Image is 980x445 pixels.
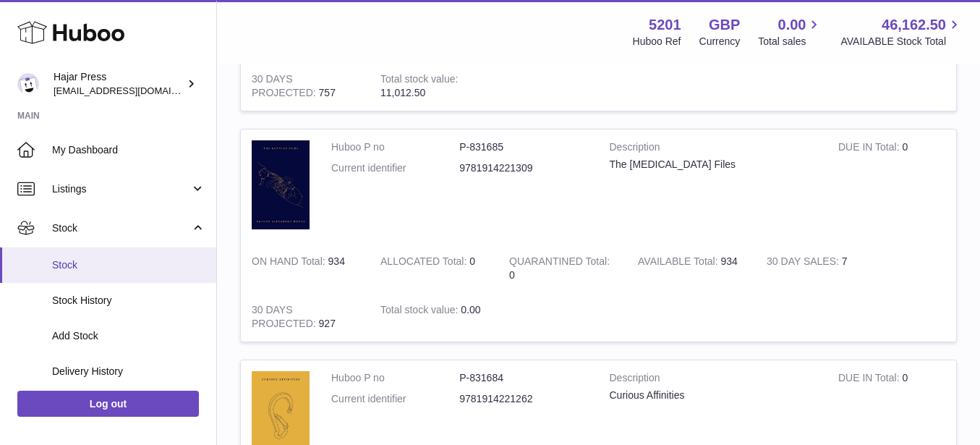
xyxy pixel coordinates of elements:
[252,140,310,229] img: product image
[52,143,205,157] span: My Dashboard
[17,73,39,95] img: editorial@hajarpress.com
[610,371,817,389] strong: Description
[649,15,681,35] strong: 5201
[758,35,822,48] span: Total sales
[882,15,946,35] span: 46,162.50
[840,15,963,48] a: 46,162.50 AVAILABLE Stock Total
[838,141,902,156] strong: DUE IN Total
[252,73,319,102] strong: 30 DAYS PROJECTED
[633,35,681,48] div: Huboo Ref
[459,392,587,406] dd: 9781914221262
[252,304,319,333] strong: 30 DAYS PROJECTED
[54,70,184,98] div: Hajar Press
[380,73,458,88] strong: Total stock value
[610,389,817,402] div: Curious Affinities
[838,372,902,387] strong: DUE IN Total
[459,140,587,154] dd: P-831685
[758,15,822,48] a: 0.00 Total sales
[840,35,963,48] span: AVAILABLE Stock Total
[756,244,885,293] td: 7
[380,255,469,271] strong: ALLOCATED Total
[241,62,370,111] td: 757
[827,130,956,244] td: 0
[331,371,459,385] dt: Huboo P no
[52,365,205,378] span: Delivery History
[610,158,817,171] div: The [MEDICAL_DATA] Files
[459,371,587,385] dd: P-831684
[459,161,587,175] dd: 9781914221309
[54,85,213,96] span: [EMAIL_ADDRESS][DOMAIN_NAME]
[638,255,720,271] strong: AVAILABLE Total
[52,182,190,196] span: Listings
[331,140,459,154] dt: Huboo P no
[699,35,741,48] div: Currency
[52,329,205,343] span: Add Stock
[627,244,756,293] td: 934
[461,304,480,315] span: 0.00
[52,221,190,235] span: Stock
[767,255,842,271] strong: 30 DAY SALES
[252,255,328,271] strong: ON HAND Total
[52,294,205,308] span: Stock History
[17,391,199,417] a: Log out
[509,255,610,271] strong: QUARANTINED Total
[509,269,515,281] span: 0
[331,161,459,175] dt: Current identifier
[331,392,459,406] dt: Current identifier
[709,15,740,35] strong: GBP
[778,15,806,35] span: 0.00
[241,292,370,342] td: 927
[380,87,425,98] span: 11,012.50
[610,140,817,158] strong: Description
[370,244,498,293] td: 0
[52,258,205,272] span: Stock
[241,244,370,293] td: 934
[380,304,461,319] strong: Total stock value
